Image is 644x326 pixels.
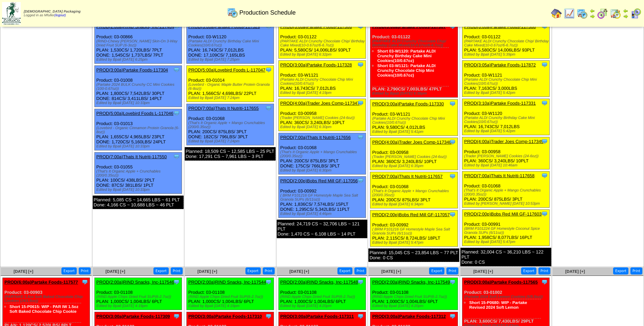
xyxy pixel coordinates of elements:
[462,137,550,169] div: Product: 03-00958 PLAN: 360CS / 3,240LBS / 10PLT
[280,53,366,57] div: Edited by Bpali [DATE] 6:32pm
[96,304,182,308] div: Edited by Bpali [DATE] 4:19pm
[381,269,401,274] a: [DATE] [+]
[462,99,550,135] div: Product: 03-W1120 PLAN: 16,743CS / 7,012LBS
[357,313,364,320] img: Tooltip
[464,295,549,299] div: (Partake 2024 Soft Lemon Cookies (6/5.5oz))
[188,280,266,285] a: PROD(2:00a)RIND Snacks, Inc-117544
[372,280,450,285] a: PROD(2:00a)RIND Snacks, Inc-117549
[372,189,457,197] div: (That's It Organic Apple + Mango Crunchables (200/0.35oz))
[153,267,169,274] button: Export
[185,147,276,161] div: Planned: 18,509 CS ~ 12,585 LBS ~ 25 PLT Done: 17,291 CS ~ 7,961 LBS ~ 3 PLT
[462,171,550,208] div: Product: 03-01068 PLAN: 200CS / 875LBS / 3PLT
[173,313,180,320] img: Tooltip
[541,61,548,68] img: Tooltip
[265,105,272,111] img: Tooltip
[280,193,366,202] div: ( BRM P101216 GF Homestyle Maple Sea Salt Granola SUPs (6/11oz))
[449,279,456,285] img: Tooltip
[469,300,527,310] a: Short 15-P0680: WIP - Partake Revised 2024 Soft Lemon
[464,78,549,86] div: (Partake ALDI Crunchy Chocolate Chip Mini Cookies(10/0.67oz))
[464,154,549,158] div: (Trader [PERSON_NAME] Cookies (24-6oz))
[188,121,274,129] div: (That's It Organic Apple + Mango Crunchables (200/0.35oz))
[173,153,180,160] img: Tooltip
[462,22,550,59] div: Product: 03-01122 PLAN: 5,580CS / 14,006LBS / 93PLT
[265,66,272,73] img: Tooltip
[186,278,274,310] div: Product: 03-01108 PLAN: 1,000CS / 1,004LBS / 6PLT
[173,110,180,117] img: Tooltip
[354,267,366,274] button: Print
[96,101,182,105] div: Edited by Bpali [DATE] 10:33pm
[280,212,366,216] div: Edited by Bpali [DATE] 4:46pm
[280,62,352,67] a: PROD(3:00a)Partake Foods-117328
[280,178,358,183] a: PROD(2:00p)Bobs Red Mill GF-117056
[623,8,628,14] img: arrowleft.gif
[280,78,366,86] div: (Partake ALDI Crunchy Chocolate Chip Mini Cookies(10/0.67oz))
[96,67,168,73] a: PROD(3:00a)Partake Foods-117304
[462,61,550,97] div: Product: 03-W1121 PLAN: 7,163CS / 3,000LBS
[173,66,180,73] img: Tooltip
[280,314,354,319] a: PROD(3:00a)Partake Foods-117311
[280,150,366,158] div: (That's It Organic Apple + Mango Crunchables (200/0.35oz))
[449,100,456,107] img: Tooltip
[173,279,180,285] img: Tooltip
[280,135,351,140] a: PROD(7:00a)Thats It Nutriti-117656
[372,155,457,159] div: (Trader [PERSON_NAME] Cookies (24-6oz))
[464,173,534,178] a: PROD(7:00a)Thats It Nutriti-117658
[96,111,173,116] a: PROD(5:00a)Lovebird Foods L-117046
[462,210,550,246] div: Product: 03-00991 PLAN: 1,958CS / 8,077LBS / 16PLT
[464,116,549,124] div: (Partake ALDI Crunchy Birthday Cake Mini Cookies(10/0.67oz))
[337,267,353,274] button: Export
[265,279,272,285] img: Tooltip
[186,104,274,145] div: Product: 03-01068 PLAN: 200CS / 875LBS / 3PLT DONE: 182CS / 796LBS / 3PLT
[96,39,182,47] div: (RIND-Chewy [PERSON_NAME] Skin-On 3-Way Dried Fruit SUP (6-3oz))
[198,269,217,274] span: [DATE] [+]
[106,269,125,274] a: [DATE] [+]
[597,8,608,19] img: calendarblend.gif
[464,240,549,244] div: Edited by Bpali [DATE] 5:47pm
[186,22,274,64] div: Product: 03-W1120 PLAN: 16,743CS / 7,012LBS DONE: 17,109CS / 7,165LBS
[96,154,167,159] a: PROD(7:00a)Thats It Nutriti-117550
[171,267,183,274] button: Print
[565,269,585,274] a: [DATE] [+]
[630,267,642,274] button: Print
[280,116,366,120] div: (Trader [PERSON_NAME] Cookies (24-6oz))
[521,267,536,274] button: Export
[446,267,458,274] button: Print
[464,227,549,235] div: (BRM P101224 GF Homestyle Coconut Spice Granola SUPs (6/11oz))
[188,304,274,308] div: Edited by Bpali [DATE] 4:19pm
[96,83,182,91] div: (Partake 2024 BULK Crunchy CC Mini Cookies (100-0.67oz))
[370,210,458,247] div: Product: 03-00992 PLAN: 2,115CS / 8,724LBS / 18PLT
[24,10,80,14] span: [DEMOGRAPHIC_DATA] Packaging
[577,8,588,19] img: calendarprod.gif
[357,279,364,285] img: Tooltip
[541,100,548,106] img: Tooltip
[460,248,551,266] div: Planned: 32,004 CS ~ 36,210 LBS ~ 122 PLT Done: 0 CS
[96,126,182,134] div: (Lovebird - Organic Cinnamon Protein Granola (6-8oz))
[289,269,309,274] a: [DATE] [+]
[96,169,182,178] div: (That's It Organic Apple + Crunchables (200/0.35oz))
[188,314,262,319] a: PROD(3:00a)Partake Foods-117310
[245,267,261,274] button: Export
[357,134,364,141] img: Tooltip
[79,267,91,274] button: Print
[613,267,628,274] button: Export
[377,49,436,63] a: Short 03-W1120: Partake ALDI Crunchy Birthday Cake Mini Cookies(10/0.67oz)
[623,14,628,19] img: arrowright.gif
[464,280,538,285] a: PROD(3:00a)Partake Foods-117565
[464,91,549,95] div: Edited by Bpali [DATE] 5:42pm
[265,313,272,320] img: Tooltip
[93,196,184,209] div: Planned: 5,085 CS ~ 14,665 LBS ~ 61 PLT Done: 4,166 CS ~ 10,688 LBS ~ 46 PLT
[4,280,78,285] a: PROD(6:00a)Partake Foods-117577
[94,22,182,64] div: Product: 03-00866 PLAN: 1,530CS / 1,720LBS / 7PLT DONE: 1,545CS / 1,737LBS / 7PLT
[4,295,90,303] div: (PARTAKE-1.5oz Soft Baked Chocolate Chip Cookies (24/1.5oz))
[473,269,493,274] a: [DATE] [+]
[370,138,458,170] div: Product: 03-00958 PLAN: 360CS / 3,240LBS / 10PLT
[449,313,456,320] img: Tooltip
[541,279,548,285] img: Tooltip
[464,129,549,133] div: Edited by Bpali [DATE] 5:42pm
[278,61,366,97] div: Product: 03-W1121 PLAN: 16,743CS / 7,012LBS
[94,109,182,150] div: Product: 03-01013 PLAN: 1,655CS / 4,965LBS / 23PLT DONE: 1,720CS / 5,160LBS / 24PLT
[280,280,358,285] a: PROD(2:00a)RIND Snacks, Inc-117548
[188,58,274,62] div: Edited by Bpali [DATE] 7:25pm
